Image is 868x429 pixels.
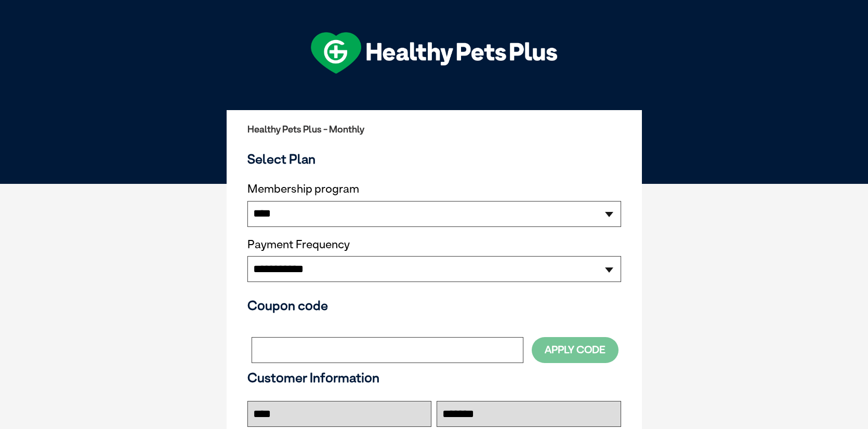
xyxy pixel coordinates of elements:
label: Membership program [247,182,621,196]
label: Payment Frequency [247,238,350,251]
button: Apply Code [532,337,619,363]
h2: Healthy Pets Plus - Monthly [247,124,621,135]
img: hpp-logo-landscape-green-white.png [311,32,557,74]
h3: Customer Information [247,370,621,385]
h3: Coupon code [247,298,621,313]
h3: Select Plan [247,151,621,167]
